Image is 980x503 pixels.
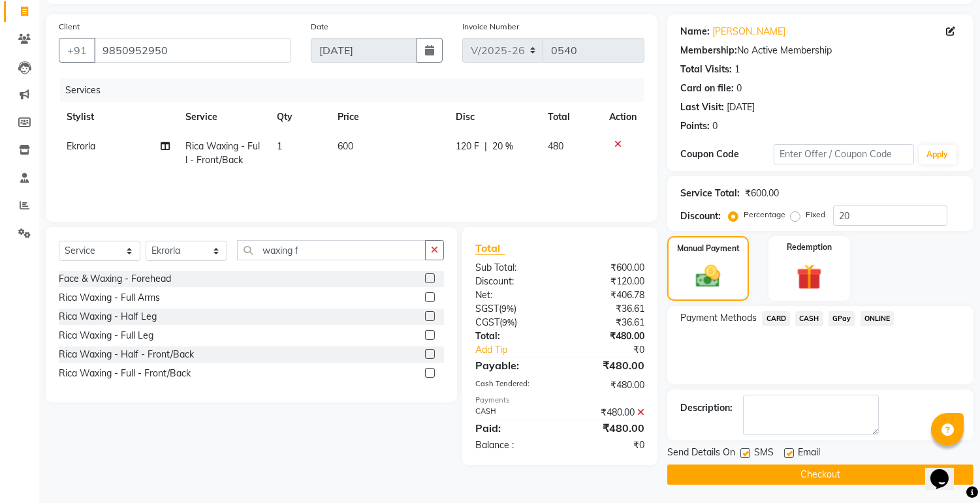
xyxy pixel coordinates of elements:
[59,367,191,380] div: Rica Waxing - Full - Front/Back
[680,119,710,133] div: Points:
[560,275,655,288] div: ₹120.00
[338,140,353,152] span: 600
[448,102,540,132] th: Disc
[466,316,560,329] div: ( )
[475,303,499,314] span: SGST
[560,406,655,419] div: ₹480.00
[795,311,823,326] span: CASH
[560,378,655,392] div: ₹480.00
[560,288,655,302] div: ₹406.78
[466,288,560,302] div: Net:
[736,82,742,95] div: 0
[560,316,655,329] div: ₹36.61
[754,446,774,462] span: SMS
[311,21,328,33] label: Date
[475,241,505,255] span: Total
[680,187,740,200] div: Service Total:
[680,209,721,223] div: Discount:
[59,310,157,324] div: Rica Waxing - Half Leg
[456,140,479,153] span: 120 F
[466,420,560,436] div: Paid:
[560,261,655,275] div: ₹600.00
[94,38,291,63] input: Search by Name/Mobile/Email/Code
[680,401,733,415] div: Description:
[59,291,160,305] div: Rica Waxing - Full Arms
[277,140,282,152] span: 1
[492,140,513,153] span: 20 %
[667,446,735,462] span: Send Details On
[502,317,514,328] span: 9%
[466,406,560,419] div: CASH
[712,119,718,133] div: 0
[59,21,80,33] label: Client
[680,44,960,57] div: No Active Membership
[919,145,956,164] button: Apply
[475,316,499,328] span: CGST
[727,100,755,114] div: [DATE]
[60,78,654,102] div: Services
[762,311,790,326] span: CARD
[861,311,894,326] span: ONLINE
[560,358,655,373] div: ₹480.00
[680,82,734,95] div: Card on file:
[680,100,724,114] div: Last Visit:
[576,343,655,357] div: ₹0
[735,63,740,76] div: 1
[601,102,644,132] th: Action
[680,311,757,325] span: Payment Methods
[745,187,779,200] div: ₹600.00
[925,451,967,490] iframe: chat widget
[688,262,727,290] img: _cash.svg
[560,302,655,316] div: ₹36.61
[560,438,655,452] div: ₹0
[185,140,260,166] span: Rica Waxing - Full - Front/Back
[466,438,560,452] div: Balance :
[67,140,95,152] span: Ekrorla
[466,329,560,343] div: Total:
[178,102,269,132] th: Service
[806,209,825,221] label: Fixed
[680,25,710,38] div: Name:
[560,329,655,343] div: ₹480.00
[560,420,655,436] div: ₹480.00
[774,144,913,164] input: Enter Offer / Coupon Code
[466,261,560,275] div: Sub Total:
[59,38,95,63] button: +91
[59,329,153,343] div: Rica Waxing - Full Leg
[744,209,785,221] label: Percentage
[466,378,560,392] div: Cash Tendered:
[484,140,487,153] span: |
[712,25,785,38] a: [PERSON_NAME]
[667,465,973,485] button: Checkout
[59,102,178,132] th: Stylist
[466,275,560,288] div: Discount:
[475,395,644,406] div: Payments
[59,348,194,361] div: Rica Waxing - Half - Front/Back
[680,63,732,76] div: Total Visits:
[789,261,830,293] img: _gift.svg
[501,303,514,314] span: 9%
[829,311,855,326] span: GPay
[330,102,448,132] th: Price
[540,102,601,132] th: Total
[462,21,519,33] label: Invoice Number
[466,302,560,316] div: ( )
[59,272,171,286] div: Face & Waxing - Forehead
[466,343,576,357] a: Add Tip
[787,241,832,253] label: Redemption
[677,243,740,254] label: Manual Payment
[680,147,774,161] div: Coupon Code
[466,358,560,373] div: Payable:
[548,140,563,152] span: 480
[269,102,330,132] th: Qty
[798,446,820,462] span: Email
[237,240,426,260] input: Search or Scan
[680,44,737,57] div: Membership:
